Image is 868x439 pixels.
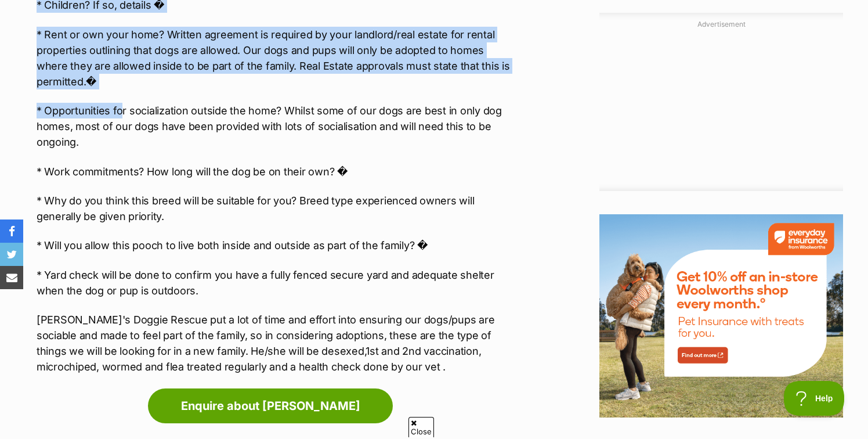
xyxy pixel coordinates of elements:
p: * Opportunities for socialization outside the home? Whilst some of our dogs are best in only dog ... [37,103,516,150]
div: Advertisement [599,13,843,191]
p: * Why do you think this breed will be suitable for you? Breed type experienced owners will genera... [37,193,516,224]
p: * Work commitments? How long will the dog be on their own? � [37,164,516,179]
a: Enquire about [PERSON_NAME] [148,388,393,423]
span: Close [408,417,434,437]
img: Everyday Insurance by Woolworths promotional banner [599,214,843,418]
p: * Will you allow this pooch to live both inside and outside as part of the family? � [37,238,516,253]
iframe: Advertisement [634,34,808,179]
p: * Rent or own your home? Written agreement is required by your landlord/real estate for rental pr... [37,27,516,89]
p: [PERSON_NAME]'s Doggie Rescue put a lot of time and effort into ensuring our dogs/pups are sociab... [37,312,516,375]
iframe: Help Scout Beacon - Open [784,381,845,416]
p: * Yard check will be done to confirm you have a fully fenced secure yard and adequate shelter whe... [37,267,516,298]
